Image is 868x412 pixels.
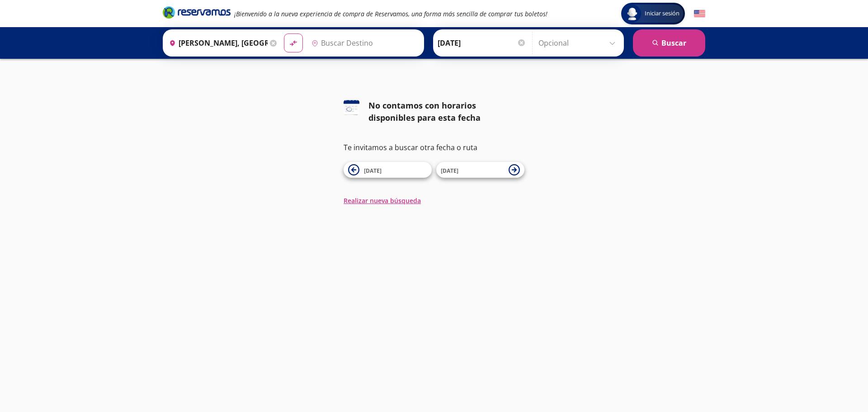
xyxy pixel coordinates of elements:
input: Opcional [538,32,619,54]
input: Buscar Destino [308,32,419,54]
em: ¡Bienvenido a la nueva experiencia de compra de Reservamos, una forma más sencilla de comprar tus... [234,9,547,18]
div: No contamos con horarios disponibles para esta fecha [368,99,524,124]
input: Elegir Fecha [438,32,526,54]
p: Te invitamos a buscar otra fecha o ruta [344,142,524,153]
input: Buscar Origen [165,32,268,54]
i: Brand Logo [163,5,231,19]
button: Buscar [633,29,705,57]
a: Brand Logo [163,5,231,22]
button: [DATE] [344,162,432,178]
span: [DATE] [441,167,458,175]
button: English [694,8,705,19]
button: [DATE] [436,162,524,178]
span: Iniciar sesión [641,9,683,18]
span: [DATE] [364,167,382,175]
button: Realizar nueva búsqueda [344,196,421,205]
